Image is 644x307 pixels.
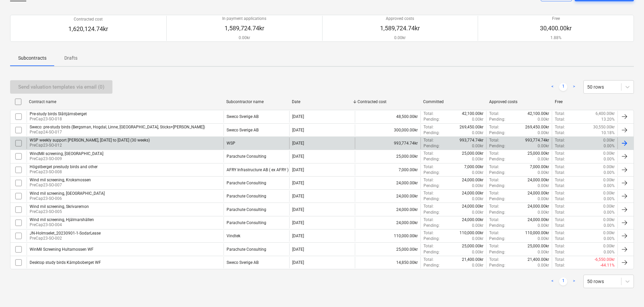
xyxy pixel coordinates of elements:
p: 7,000.00kr [530,164,549,170]
p: Pending : [489,210,505,215]
p: Total : [489,243,499,249]
p: PreCap24-SO-017 [30,129,205,135]
div: Wind mil screening, Hjälmarshällen [30,217,94,222]
p: 25,000.00kr [528,151,549,156]
div: 300,000.00kr [355,124,420,136]
p: Pending : [489,143,505,149]
p: 6,400.00kr [596,111,615,117]
p: Total : [489,111,499,117]
p: Total : [423,177,434,183]
p: Subcontracts [18,55,46,62]
p: 0.00kr [538,210,549,215]
p: Total : [555,190,565,196]
div: Committed [423,99,483,104]
p: 1.88% [540,35,572,41]
p: Total : [423,230,434,236]
p: 30,550.00kr [593,124,615,130]
div: [DATE] [292,141,304,146]
p: Pending : [423,236,440,242]
p: 0.00kr [538,263,549,268]
p: 0.00kr [538,130,549,136]
p: Total : [555,124,565,130]
p: 0.00kr [222,35,266,41]
div: Sweco Sverige AB [227,128,259,132]
div: Date [292,99,352,104]
div: [DATE] [292,114,304,119]
p: Pending : [489,117,505,122]
p: 25,000.00kr [462,151,483,156]
p: 0.00kr [603,204,615,209]
p: 110,000.00kr [525,230,549,236]
p: Pending : [423,156,440,162]
p: Total : [489,190,499,196]
p: Total : [489,164,499,170]
div: [DATE] [292,247,304,252]
p: 13.20% [601,117,615,122]
p: Total : [489,230,499,236]
p: 0.00kr [472,170,483,176]
p: 0.00kr [472,156,483,162]
p: PreCap23-SO-002 [30,236,101,241]
div: Parachute Consulting [227,181,266,185]
p: Pending : [489,196,505,202]
p: 0.00kr [472,263,483,268]
p: 0.00kr [472,196,483,202]
p: 0.00% [604,236,615,242]
p: Pending : [423,263,440,268]
div: Parachute Consulting [227,247,266,252]
p: 0.00kr [472,143,483,149]
div: Parachute Consulting [227,154,266,159]
p: Total : [555,177,565,183]
div: Wind mil screening, [GEOGRAPHIC_DATA] [30,191,105,196]
p: 42,100.00kr [528,111,549,117]
p: Total : [555,130,565,136]
p: 24,000.00kr [462,177,483,183]
p: Pending : [423,196,440,202]
div: [DATE] [292,128,304,132]
p: Total : [555,243,565,249]
p: Total : [555,151,565,156]
p: Contracted cost [68,17,108,22]
div: [DATE] [292,234,304,238]
p: Drafts [63,55,79,62]
p: Total : [555,230,565,236]
p: PreCap23-SO-005 [30,209,89,215]
p: 0.00kr [603,177,615,183]
div: WSP weekly support [PERSON_NAME], [DATE] to [DATE] (30 weeks) [30,138,150,143]
p: Pending : [489,156,505,162]
p: Pending : [423,210,440,215]
p: 269,450.00kr [525,124,549,130]
div: Subcontractor name [226,99,286,104]
div: 25,000.00kr [355,243,420,255]
p: Free [540,16,572,22]
p: Total : [423,151,434,156]
p: Total : [555,223,565,228]
div: Parachute Consulting [227,220,266,225]
a: Page 1 is your current page [559,277,567,285]
div: 14,850.00kr [355,257,420,268]
p: Pending : [489,263,505,268]
a: Next page [570,277,578,285]
p: Total : [555,156,565,162]
p: Total : [555,183,565,189]
p: Pending : [423,130,440,136]
div: JN-Holmselet_20230901-1-SodarLease [30,231,101,236]
div: [DATE] [292,181,304,185]
p: 0.00% [604,183,615,189]
p: 0.00kr [603,137,615,143]
p: 25,000.00kr [462,243,483,249]
div: 24,000.00kr [355,190,420,202]
p: Total : [555,164,565,170]
p: 0.00kr [538,196,549,202]
div: Högstberget prestudy birds and other [30,164,98,169]
p: Total : [423,204,434,209]
p: Total : [555,217,565,223]
a: Next page [570,83,578,91]
p: 0.00% [604,143,615,149]
p: Approved costs [380,16,420,22]
div: Contracted cost [358,99,418,104]
p: Total : [555,143,565,149]
p: -44.11% [600,263,615,268]
p: 24,000.00kr [528,177,549,183]
div: AFRY Infrastructure AB ( ex AFRY ) [227,167,289,172]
